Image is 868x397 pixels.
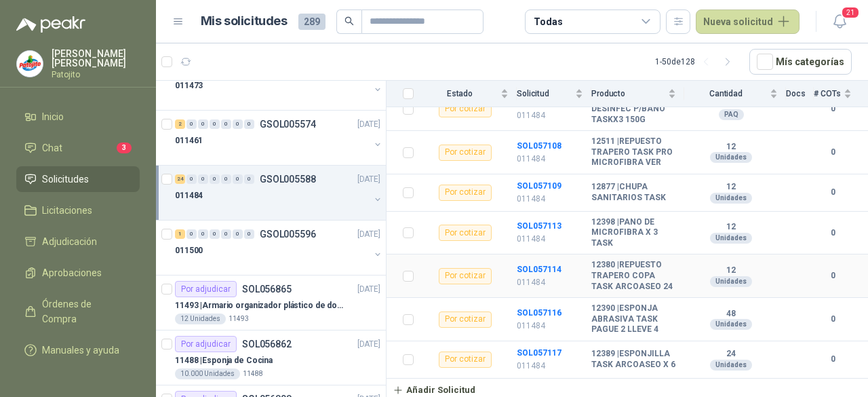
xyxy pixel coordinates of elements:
div: 0 [186,174,197,184]
p: SOL056862 [242,339,292,349]
div: 0 [244,119,254,129]
span: # COTs [814,89,841,98]
div: Todas [534,14,562,29]
a: Licitaciones [16,197,140,223]
a: 1 0 0 0 0 0 0 GSOL005589[DATE] 011473 [175,61,383,105]
p: 011484 [517,193,583,206]
b: 24 [684,349,778,360]
a: SOL057113 [517,221,561,231]
div: Por cotizar [439,185,492,201]
b: SOL057109 [517,181,561,191]
p: 011484 [517,320,583,333]
div: 24 [175,174,185,184]
div: 0 [244,229,254,239]
p: [PERSON_NAME] [PERSON_NAME] [52,49,140,68]
p: 11488 [243,368,263,379]
span: Licitaciones [42,203,92,218]
b: 12380 | REPUESTO TRAPERO COPA TASK ARCOASEO 24 [591,260,676,292]
a: SOL057108 [517,141,561,151]
p: [DATE] [357,283,380,296]
div: 0 [221,119,231,129]
p: 011484 [517,233,583,246]
div: 1 - 50 de 128 [655,51,738,73]
a: Aprobaciones [16,260,140,286]
b: 12617 | PASTILLA DESINFEC P/BANO TASKX3 150G [591,93,676,125]
div: 2 [175,119,185,129]
div: Unidades [710,319,752,330]
th: Docs [786,81,814,107]
span: Solicitudes [42,172,89,187]
a: Inicio [16,104,140,130]
b: 12 [684,182,778,193]
img: Company Logo [17,51,43,77]
div: Por cotizar [439,225,492,241]
p: 11488 | Esponja de Cocina [175,354,273,367]
b: 0 [814,146,852,159]
b: 12398 | PANO DE MICROFIBRA X 3 TASK [591,217,676,249]
p: 011484 [517,109,583,122]
span: Cantidad [684,89,767,98]
b: 12389 | ESPONJILLA TASK ARCOASEO X 6 [591,349,676,370]
th: Producto [591,81,684,107]
a: Manuales y ayuda [16,337,140,363]
span: Órdenes de Compra [42,297,127,326]
a: Adjudicación [16,229,140,254]
div: Por cotizar [439,101,492,117]
p: GSOL005588 [260,174,316,184]
p: 011484 [517,153,583,166]
img: Logo peakr [16,16,85,33]
div: 0 [186,229,197,239]
div: Unidades [710,152,752,163]
h1: Mis solicitudes [201,12,288,31]
p: [DATE] [357,118,380,131]
p: [DATE] [357,338,380,351]
span: Manuales y ayuda [42,343,119,358]
span: Solicitud [517,89,572,98]
div: Unidades [710,360,752,371]
div: 12 Unidades [175,314,226,324]
div: 0 [233,174,243,184]
th: # COTs [814,81,868,107]
a: SOL057117 [517,348,561,358]
div: 0 [221,174,231,184]
div: Unidades [710,193,752,204]
div: 0 [210,174,220,184]
th: Solicitud [517,81,591,107]
span: Inicio [42,109,64,124]
span: 21 [841,6,860,19]
div: Por adjudicar [175,281,237,297]
p: Patojito [52,71,140,79]
div: Unidades [710,276,752,287]
b: 0 [814,269,852,282]
b: 12 [684,265,778,276]
b: 12 [684,142,778,153]
b: 12 [684,222,778,233]
span: Estado [422,89,498,98]
button: Nueva solicitud [696,10,800,34]
button: Mís categorías [749,49,852,75]
a: Por adjudicarSOL056865[DATE] 11493 |Armario organizador plástico de dos puertas de acuerdo a la i... [156,276,386,330]
a: SOL057116 [517,308,561,318]
p: SOL056865 [242,284,292,294]
p: 011484 [517,360,583,373]
th: Cantidad [684,81,786,107]
div: 10.000 Unidades [175,368,240,379]
p: 011484 [175,189,203,202]
p: [DATE] [357,173,380,186]
a: SOL057114 [517,265,561,274]
a: 1 0 0 0 0 0 0 GSOL005596[DATE] 011500 [175,226,383,269]
div: 0 [233,119,243,129]
div: Por cotizar [439,311,492,328]
div: 0 [198,229,208,239]
div: 1 [175,229,185,239]
p: 011484 [517,276,583,289]
b: 0 [814,353,852,366]
p: [DATE] [357,228,380,241]
b: 12390 | ESPONJA ABRASIVA TASK PAGUE 2 LLEVE 4 [591,303,676,335]
div: 0 [210,119,220,129]
b: 12511 | REPUESTO TRAPERO TASK PRO MICROFIBRA VER [591,136,676,168]
span: Aprobaciones [42,265,102,280]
